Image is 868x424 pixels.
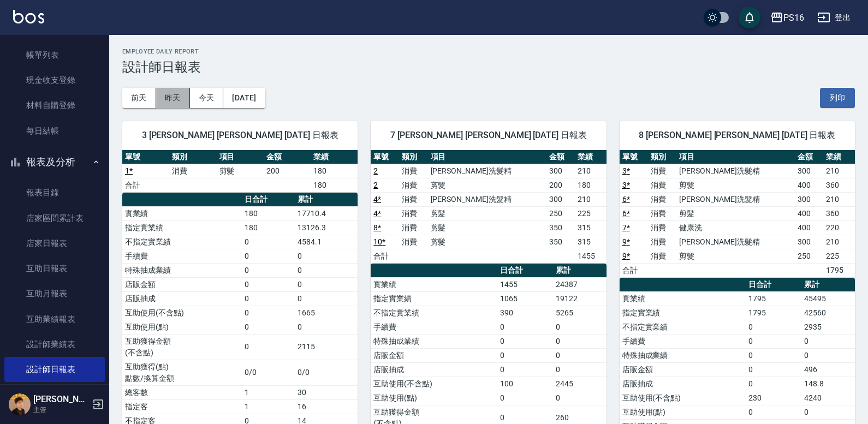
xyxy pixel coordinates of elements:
[575,235,607,249] td: 315
[4,307,105,332] a: 互助業績報表
[13,10,44,23] img: Logo
[122,320,242,334] td: 互助使用(點)
[795,164,823,178] td: 300
[795,220,823,235] td: 400
[242,385,295,399] td: 1
[746,334,801,348] td: 0
[295,263,358,277] td: 0
[497,377,553,391] td: 100
[801,320,855,334] td: 2935
[497,334,553,348] td: 0
[169,150,216,164] th: 類別
[676,220,795,235] td: 健康洗
[428,164,547,178] td: [PERSON_NAME]洗髮精
[801,377,855,391] td: 148.8
[242,291,295,306] td: 0
[4,93,105,118] a: 材料自購登錄
[546,192,575,206] td: 300
[122,206,242,220] td: 實業績
[676,164,795,178] td: [PERSON_NAME]洗髮精
[371,334,497,348] td: 特殊抽成業績
[371,362,497,377] td: 店販抽成
[122,277,242,291] td: 店販金額
[295,277,358,291] td: 0
[122,150,358,193] table: a dense table
[676,206,795,220] td: 剪髮
[676,192,795,206] td: [PERSON_NAME]洗髮精
[371,150,606,264] table: a dense table
[156,88,190,108] button: 昨天
[428,150,547,164] th: 項目
[739,7,760,28] button: save
[399,164,427,178] td: 消費
[4,357,105,382] a: 設計師日報表
[295,334,358,360] td: 2115
[620,334,746,348] td: 手續費
[371,391,497,405] td: 互助使用(點)
[169,164,216,178] td: 消費
[497,264,553,278] th: 日合計
[553,377,607,391] td: 2445
[553,277,607,291] td: 24387
[553,320,607,334] td: 0
[801,306,855,320] td: 42560
[746,278,801,292] th: 日合計
[795,192,823,206] td: 300
[122,220,242,235] td: 指定實業績
[801,278,855,292] th: 累計
[295,235,358,249] td: 4584.1
[33,394,89,405] h5: [PERSON_NAME]
[620,391,746,405] td: 互助使用(不含點)
[553,391,607,405] td: 0
[371,249,399,263] td: 合計
[801,291,855,306] td: 45495
[242,306,295,320] td: 0
[497,391,553,405] td: 0
[766,7,808,29] button: PS16
[311,150,358,164] th: 業績
[4,256,105,281] a: 互助日報表
[648,206,676,220] td: 消費
[295,220,358,235] td: 13126.3
[746,377,801,391] td: 0
[801,334,855,348] td: 0
[122,150,169,164] th: 單號
[546,206,575,220] td: 250
[620,306,746,320] td: 指定實業績
[620,263,648,277] td: 合計
[823,263,855,277] td: 1795
[795,206,823,220] td: 400
[676,178,795,192] td: 剪髮
[575,249,607,263] td: 1455
[399,178,427,192] td: 消費
[823,150,855,164] th: 業績
[546,235,575,249] td: 350
[620,150,855,278] table: a dense table
[217,164,264,178] td: 剪髮
[428,178,547,192] td: 剪髮
[428,220,547,235] td: 剪髮
[190,88,224,108] button: 今天
[813,8,855,28] button: 登出
[546,164,575,178] td: 300
[399,220,427,235] td: 消費
[746,291,801,306] td: 1795
[264,150,311,164] th: 金額
[553,334,607,348] td: 0
[373,166,378,175] a: 2
[384,130,593,141] span: 7 [PERSON_NAME] [PERSON_NAME] [DATE] 日報表
[746,306,801,320] td: 1795
[122,334,242,360] td: 互助獲得金額 (不含點)
[295,206,358,220] td: 17710.4
[801,405,855,419] td: 0
[4,148,105,176] button: 報表及分析
[242,235,295,249] td: 0
[783,11,804,25] div: PS16
[122,291,242,306] td: 店販抽成
[801,362,855,377] td: 496
[122,88,156,108] button: 前天
[497,362,553,377] td: 0
[575,164,607,178] td: 210
[428,206,547,220] td: 剪髮
[295,249,358,263] td: 0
